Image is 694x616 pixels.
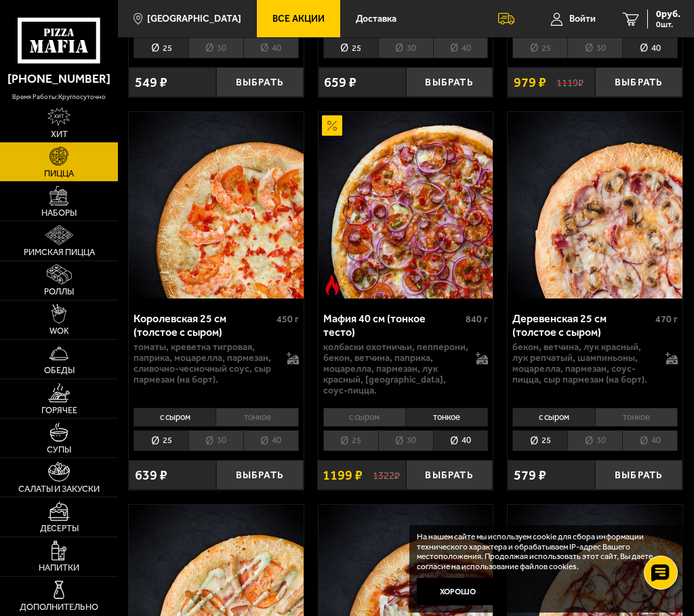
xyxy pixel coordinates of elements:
[243,430,299,451] li: 40
[378,430,433,451] li: 30
[512,37,567,58] li: 25
[188,37,243,58] li: 30
[18,484,100,493] span: Салаты и закуски
[44,366,75,374] span: Обеды
[277,313,299,325] span: 450 г
[41,208,77,217] span: Наборы
[134,408,216,427] li: с сыром
[417,532,672,571] p: На нашем сайте мы используем cookie для сбора информации технического характера и обрабатываем IP...
[44,169,74,178] span: Пицца
[406,67,493,97] button: Выбрать
[567,430,622,451] li: 30
[656,9,680,19] span: 0 руб.
[323,408,405,427] li: с сыром
[216,460,304,490] button: Выбрать
[322,115,342,136] img: Акционный
[655,313,678,325] span: 470 г
[272,14,325,24] span: Все Акции
[44,287,74,296] span: Роллы
[135,75,167,89] span: 549 ₽
[373,469,400,481] s: 1322 ₽
[41,406,77,415] span: Горячее
[622,37,678,58] li: 40
[135,468,167,482] span: 639 ₽
[466,313,488,325] span: 840 г
[324,75,356,89] span: 659 ₽
[40,524,79,533] span: Десерты
[512,430,567,451] li: 25
[20,602,98,611] span: Дополнительно
[356,14,396,24] span: Доставка
[622,430,678,451] li: 40
[129,112,304,299] img: Королевская 25 см (толстое с сыром)
[556,77,584,89] s: 1119 ₽
[323,430,378,451] li: 25
[514,468,546,482] span: 579 ₽
[378,37,433,58] li: 30
[39,563,79,572] span: Напитки
[49,326,69,335] span: WOK
[147,14,241,24] span: [GEOGRAPHIC_DATA]
[512,312,652,338] div: Деревенская 25 см (толстое с сыром)
[134,342,279,385] p: томаты, креветка тигровая, паприка, моцарелла, пармезан, сливочно-чесночный соус, сыр пармезан (н...
[216,408,298,427] li: тонкое
[433,37,489,58] li: 40
[569,14,596,24] span: Войти
[512,342,658,385] p: бекон, ветчина, лук красный, лук репчатый, шампиньоны, моцарелла, пармезан, соус-пицца, сыр парме...
[47,445,71,454] span: Супы
[514,75,546,89] span: 979 ₽
[508,112,682,299] img: Деревенская 25 см (толстое с сыром)
[323,342,469,396] p: колбаски охотничьи, пепперони, бекон, ветчина, паприка, моцарелла, пармезан, лук красный, [GEOGRA...
[323,37,378,58] li: 25
[323,468,363,482] span: 1199 ₽
[323,312,463,338] div: Мафия 40 см (тонкое тесто)
[134,37,188,58] li: 25
[567,37,622,58] li: 30
[188,430,243,451] li: 30
[595,460,682,490] button: Выбрать
[433,430,489,451] li: 40
[656,20,680,28] span: 0 шт.
[24,248,95,256] span: Римская пицца
[134,312,273,338] div: Королевская 25 см (толстое с сыром)
[406,460,493,490] button: Выбрать
[51,130,68,138] span: Хит
[595,67,682,97] button: Выбрать
[319,112,493,299] a: АкционныйОстрое блюдоМафия 40 см (тонкое тесто)
[216,67,304,97] button: Выбрать
[319,112,493,299] img: Мафия 40 см (тонкое тесто)
[243,37,299,58] li: 40
[405,408,488,427] li: тонкое
[322,275,342,295] img: Острое блюдо
[134,430,188,451] li: 25
[512,408,594,427] li: с сыром
[595,408,678,427] li: тонкое
[417,578,498,605] button: Хорошо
